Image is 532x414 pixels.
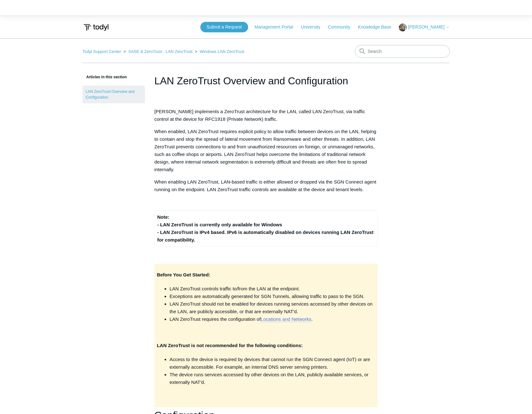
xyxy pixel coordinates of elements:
[399,23,449,31] button: [PERSON_NAME]
[261,316,311,322] a: Locations and Networks
[408,24,444,29] span: [PERSON_NAME]
[358,24,397,30] a: Knowledge Base
[301,24,326,30] a: University
[122,49,194,54] li: SASE & ZeroTrust - LAN ZeroTrust
[154,178,378,193] p: When enabling LAN ZeroTrust, LAN-based traffic is either allowed or dropped via the SGN Connect a...
[157,272,210,277] strong: Before You Get Started:
[311,316,313,322] span: .
[170,372,369,385] span: The device runs services accessed by other devices on the LAN, publicly available services, or ex...
[355,45,450,58] input: Search
[200,22,248,32] a: Submit a Request
[157,214,374,243] strong: Note: - LAN ZeroTrust is currently only available for Windows - LAN ZeroTrust is IPv4 based. IPv6...
[83,75,127,79] span: Articles in this section
[83,49,122,54] li: Todyl Support Center
[170,294,365,299] span: Exceptions are automatically generated for SGN Tunnels, allowing traffic to pass to the SGN.
[128,49,192,54] a: SASE & ZeroTrust - LAN ZeroTrust
[83,49,121,54] a: Todyl Support Center
[170,301,372,314] span: LAN ZeroTrust should not be enabled for devices running services accessed by other devices on the...
[154,73,378,88] h1: LAN ZeroTrust Overview and Configuration
[157,343,303,348] span: LAN ZeroTrust is not recommended for the following conditions:
[200,49,244,54] a: Windows LAN ZeroTrust
[328,24,357,30] a: Community
[154,128,378,173] p: When enabled, LAN ZeroTrust requires explicit policy to allow traffic between devices on the LAN,...
[170,286,300,291] span: LAN ZeroTrust controls traffic to/from the LAN at the endpoint.
[254,24,299,30] a: Management Portal
[170,357,370,370] span: Access to the device is required by devices that cannot run the SGN Connect agent (IoT) or are ex...
[154,108,378,123] p: [PERSON_NAME] implements a ZeroTrust architecture for the LAN, called LAN ZeroTrust, via traffic ...
[194,49,244,54] li: Windows LAN ZeroTrust
[83,86,145,103] a: LAN ZeroTrust Overview and Configuration
[83,22,110,33] img: Todyl Support Center Help Center home page
[170,316,261,322] span: LAN ZeroTrust requires the configuration of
